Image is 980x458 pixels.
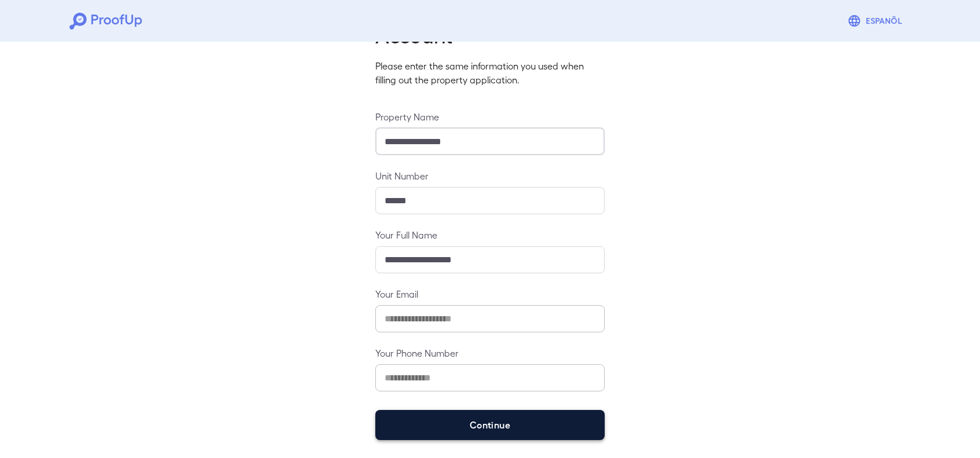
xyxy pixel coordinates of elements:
[375,169,605,182] label: Unit Number
[843,9,910,32] button: Espanõl
[375,59,605,87] p: Please enter the same information you used when filling out the property application.
[375,410,605,440] button: Continue
[375,287,605,301] label: Your Email
[375,228,605,241] label: Your Full Name
[375,346,605,360] label: Your Phone Number
[375,110,605,123] label: Property Name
